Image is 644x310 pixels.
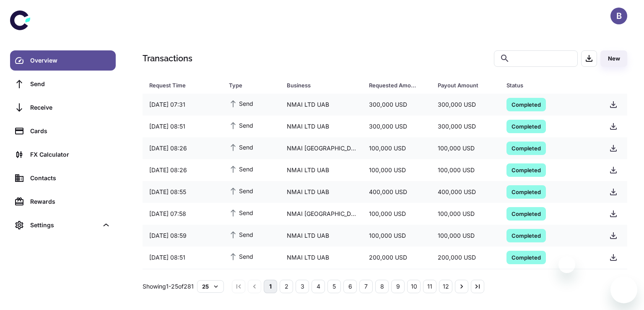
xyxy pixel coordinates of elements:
[506,144,546,152] span: Completed
[343,280,357,293] button: Go to page 6
[506,100,546,108] span: Completed
[362,184,431,200] div: 400,000 USD
[506,231,546,239] span: Completed
[30,79,111,89] div: Send
[471,280,484,293] button: Go to last page
[143,162,222,178] div: [DATE] 08:26
[229,164,253,173] span: Send
[600,50,627,67] button: New
[431,184,500,200] div: 400,000 USD
[610,276,637,303] iframe: Button to launch messaging window
[143,184,222,200] div: [DATE] 08:55
[264,280,277,293] button: page 1
[362,118,431,134] div: 300,000 USD
[229,208,253,217] span: Send
[280,162,363,178] div: NMAI LTD UAB
[143,282,194,291] p: Showing 1-25 of 281
[359,280,373,293] button: Go to page 7
[438,79,496,91] span: Payout Amount
[280,280,293,293] button: Go to page 2
[30,103,111,112] div: Receive
[439,280,452,293] button: Go to page 12
[30,126,111,136] div: Cards
[431,140,500,156] div: 100,000 USD
[143,206,222,222] div: [DATE] 07:58
[143,97,222,113] div: [DATE] 07:31
[327,280,341,293] button: Go to page 5
[229,121,253,130] span: Send
[143,250,222,265] div: [DATE] 08:51
[369,79,417,91] div: Requested Amount
[229,142,253,152] span: Send
[143,118,222,134] div: [DATE] 08:51
[506,209,546,218] span: Completed
[143,52,192,65] h1: Transactions
[229,230,253,239] span: Send
[431,97,500,113] div: 300,000 USD
[30,197,111,206] div: Rewards
[280,250,363,265] div: NMAI LTD UAB
[10,97,116,118] a: Receive
[231,280,486,293] nav: pagination navigation
[438,79,486,91] div: Payout Amount
[229,99,253,108] span: Send
[30,56,111,65] div: Overview
[362,250,431,265] div: 200,000 USD
[10,50,116,71] a: Overview
[423,280,436,293] button: Go to page 11
[149,79,219,91] span: Request Time
[375,280,389,293] button: Go to page 8
[229,79,277,91] span: Type
[10,168,116,188] a: Contacts
[280,140,363,156] div: NMAI [GEOGRAPHIC_DATA]
[10,144,116,165] a: FX Calculator
[506,253,546,261] span: Completed
[431,228,500,244] div: 100,000 USD
[296,280,309,293] button: Go to page 3
[143,140,222,156] div: [DATE] 08:26
[197,280,224,293] button: 25
[362,140,431,156] div: 100,000 USD
[10,192,116,212] a: Rewards
[431,162,500,178] div: 100,000 USD
[312,280,325,293] button: Go to page 4
[558,256,575,273] iframe: Close message
[506,187,546,196] span: Completed
[506,79,582,91] div: Status
[280,228,363,244] div: NMAI LTD UAB
[362,97,431,113] div: 300,000 USD
[280,118,363,134] div: NMAI LTD UAB
[506,122,546,130] span: Completed
[229,252,253,261] span: Send
[280,184,363,200] div: NMAI LTD UAB
[431,250,500,265] div: 200,000 USD
[610,8,627,24] button: B
[506,166,546,174] span: Completed
[362,162,431,178] div: 100,000 USD
[30,221,98,230] div: Settings
[10,215,116,235] div: Settings
[143,228,222,244] div: [DATE] 08:59
[431,206,500,222] div: 100,000 USD
[30,150,111,159] div: FX Calculator
[10,74,116,94] a: Send
[362,206,431,222] div: 100,000 USD
[455,280,468,293] button: Go to next page
[229,186,253,195] span: Send
[506,79,592,91] span: Status
[280,97,363,113] div: NMAI LTD UAB
[431,118,500,134] div: 300,000 USD
[30,173,111,183] div: Contacts
[391,280,405,293] button: Go to page 9
[280,206,363,222] div: NMAI [GEOGRAPHIC_DATA]
[149,79,208,91] div: Request Time
[229,79,266,91] div: Type
[369,79,428,91] span: Requested Amount
[362,228,431,244] div: 100,000 USD
[10,121,116,141] a: Cards
[407,280,421,293] button: Go to page 10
